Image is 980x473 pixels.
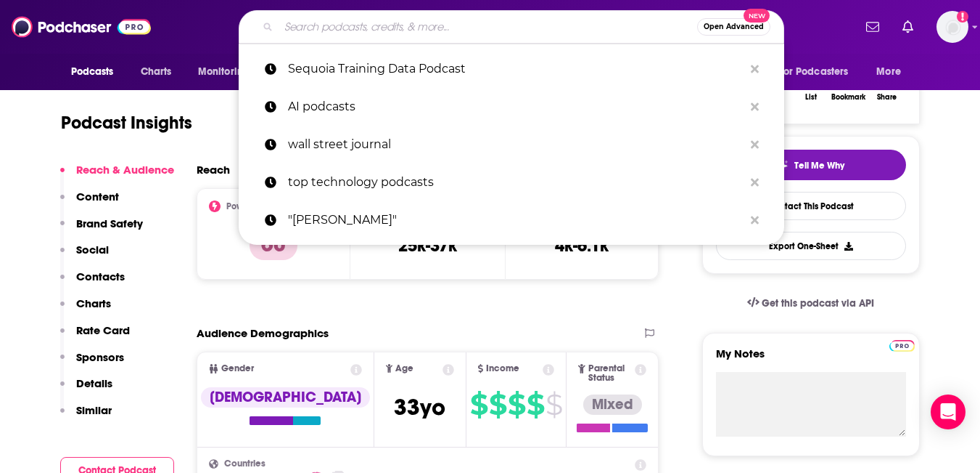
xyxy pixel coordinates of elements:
[555,235,609,256] h3: 4k-6.1k
[770,58,870,86] button: open menu
[76,163,174,177] p: Reach & Audience
[60,163,174,190] button: Reach & Audience
[860,15,885,39] a: Show notifications dropdown
[141,62,172,82] span: Charts
[60,270,125,296] button: Contacts
[76,376,112,390] p: Details
[239,50,784,88] a: Sequoia Training Data Podcast
[61,58,133,86] button: open menu
[239,163,784,201] a: top technology podcasts
[60,190,119,217] button: Content
[71,62,114,82] span: Podcasts
[221,364,254,373] span: Gender
[60,217,143,243] button: Brand Safety
[239,88,784,126] a: AI podcasts
[12,13,151,41] img: Podchaser - Follow, Share and Rate Podcasts
[239,126,784,163] a: wall street journal
[198,62,250,82] span: Monitoring
[288,201,744,239] p: "jensen huang"
[744,9,770,23] span: New
[76,190,119,203] p: Content
[931,395,965,429] div: Open Intercom Messenger
[470,393,487,416] span: $
[716,150,906,180] button: tell me why sparkleTell Me Why
[250,231,297,260] p: 60
[76,323,130,337] p: Rate Card
[60,350,124,377] button: Sponsors
[76,403,112,417] p: Similar
[486,364,519,373] span: Income
[61,112,192,134] h1: Podcast Insights
[957,11,968,23] svg: Add a profile image
[197,163,230,177] h2: Reach
[60,403,112,430] button: Similar
[716,232,906,260] button: Export One-Sheet
[76,270,125,283] p: Contacts
[224,459,265,469] span: Countries
[877,93,897,102] div: Share
[508,393,525,416] span: $
[889,338,915,352] a: Pro website
[239,201,784,239] a: "[PERSON_NAME]"
[936,11,968,43] span: Logged in as kindrieri
[762,297,874,310] span: Get this podcast via API
[876,62,901,82] span: More
[794,160,844,171] span: Tell Me Why
[279,15,697,39] input: Search podcasts, credits, & more...
[201,387,370,408] div: [DEMOGRAPHIC_DATA]
[588,364,633,383] span: Parental Status
[897,15,919,39] a: Show notifications dropdown
[866,58,919,86] button: open menu
[288,126,744,163] p: wall street journal
[76,243,109,256] p: Social
[60,243,109,270] button: Social
[697,18,770,36] button: Open AdvancedNew
[936,11,968,43] button: Show profile menu
[76,217,143,230] p: Brand Safety
[736,286,886,321] a: Get this podcast via API
[239,10,784,44] div: Search podcasts, credits, & more...
[716,192,906,220] a: Contact This Podcast
[226,201,283,211] h2: Power Score™
[545,393,562,416] span: $
[60,376,112,403] button: Details
[197,326,329,340] h2: Audience Demographics
[60,296,111,323] button: Charts
[288,163,744,201] p: top technology podcasts
[131,58,181,86] a: Charts
[716,347,906,372] label: My Notes
[60,323,130,350] button: Rate Card
[779,62,849,82] span: For Podcasters
[489,393,506,416] span: $
[704,23,764,31] span: Open Advanced
[288,88,744,126] p: AI podcasts
[394,393,445,421] span: 33 yo
[188,58,268,86] button: open menu
[805,93,817,102] div: List
[288,50,744,88] p: Sequoia Training Data Podcast
[936,11,968,43] img: User Profile
[527,393,544,416] span: $
[831,93,865,102] div: Bookmark
[395,364,413,373] span: Age
[889,340,915,352] img: Podchaser Pro
[76,350,124,364] p: Sponsors
[76,296,111,310] p: Charts
[583,395,642,415] div: Mixed
[398,235,457,256] h3: 25k-37k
